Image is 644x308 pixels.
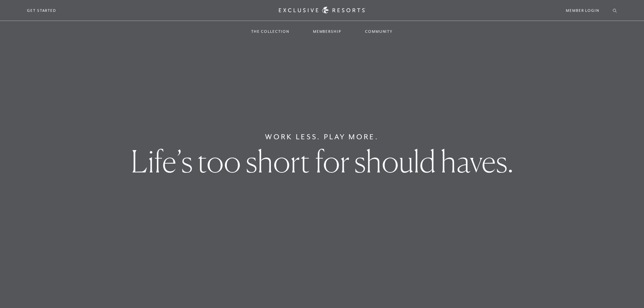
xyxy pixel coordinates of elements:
a: Membership [306,22,348,41]
h6: Work Less. Play More. [265,132,379,142]
a: Community [358,22,400,41]
a: The Collection [244,22,296,41]
a: Get Started [27,7,56,14]
h1: Life’s too short for should haves. [131,146,514,176]
a: Member Login [566,7,599,14]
